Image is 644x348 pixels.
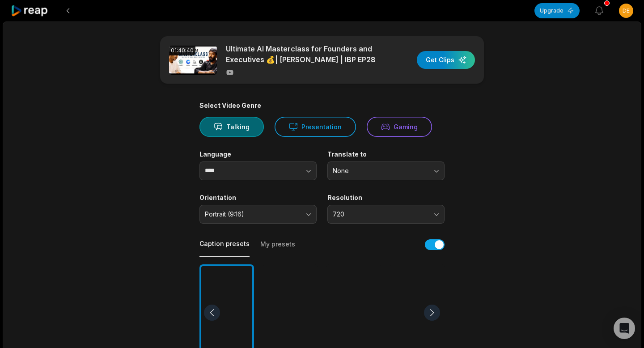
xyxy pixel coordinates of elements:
[199,150,317,158] label: Language
[205,210,299,218] span: Portrait (9:16)
[199,205,317,224] button: Portrait (9:16)
[327,161,445,180] button: None
[199,102,445,110] div: Select Video Genre
[327,194,445,202] label: Resolution
[333,210,427,218] span: 720
[260,240,295,257] button: My presets
[327,205,445,224] button: 720
[327,150,445,158] label: Translate to
[275,117,356,137] button: Presentation
[534,3,580,18] button: Upgrade
[199,117,264,137] button: Talking
[417,51,475,69] button: Get Clips
[169,46,195,55] div: 01:40:40
[226,43,380,65] p: Ultimate AI Masterclass for Founders and Executives 💰| [PERSON_NAME] | IBP EP28
[614,318,635,339] div: Open Intercom Messenger
[333,167,427,175] span: None
[199,239,250,257] button: Caption presets
[199,194,317,202] label: Orientation
[367,117,432,137] button: Gaming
